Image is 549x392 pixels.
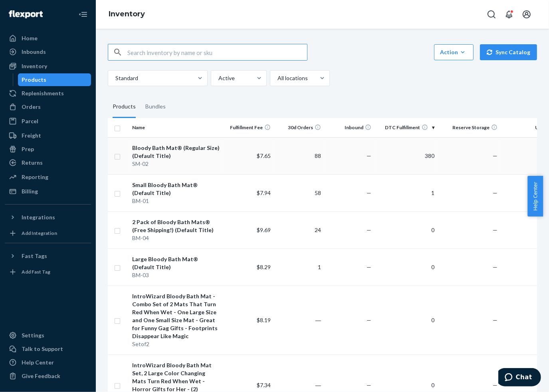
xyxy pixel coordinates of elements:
span: — [367,227,371,233]
a: Add Fast Tag [5,266,91,278]
div: Reporting [22,173,48,181]
div: Products [22,76,47,84]
a: Settings [5,329,91,342]
span: — [367,264,371,270]
a: Help Center [5,356,91,369]
span: $8.19 [257,317,271,323]
td: 380 [375,137,438,174]
a: Billing [5,185,91,198]
td: 88 [274,137,324,174]
div: Bloody Bath Mat® (Regular Size) (Default Title) [132,144,220,160]
span: — [493,227,497,233]
a: Orders [5,100,91,113]
span: $7.65 [257,152,271,159]
button: Integrations [5,211,91,224]
div: Returns [22,159,43,167]
ol: breadcrumbs [102,3,151,26]
div: BM-03 [132,271,220,279]
span: $7.34 [257,382,271,388]
div: BM-04 [132,234,220,242]
td: 1 [274,248,324,286]
div: Freight [22,132,41,140]
input: Standard [115,74,115,82]
th: Fulfillment Fee [223,118,274,137]
div: BM-01 [132,197,220,205]
div: IntroWizard Bloody Bath Mat - Combo Set of 2 Mats That Turn Red When Wet - One Large Size and One... [132,292,220,340]
div: Add Fast Tag [22,268,50,275]
div: Action [440,48,468,56]
td: 0 [375,286,438,355]
div: Fast Tags [22,252,47,260]
div: Small Bloody Bath Mat® (Default Title) [132,181,220,197]
button: Action [434,44,474,60]
div: Help Center [22,359,54,366]
a: Home [5,32,91,45]
th: DTC Fulfillment [375,118,438,137]
div: Give Feedback [22,372,60,380]
button: Talk to Support [5,343,91,355]
div: Billing [22,187,38,195]
div: Replenishments [22,89,64,97]
a: Freight [5,129,91,142]
span: — [493,264,497,270]
div: 2 Pack of Bloody Bath Mats® (Free Shipping!) (Default Title) [132,218,220,234]
a: Reporting [5,171,91,183]
button: Open notifications [501,6,517,22]
button: Close Navigation [75,6,91,22]
span: — [367,152,371,159]
button: Sync Catalog [480,44,537,60]
a: Prep [5,143,91,156]
td: 0 [375,211,438,248]
button: Fast Tags [5,250,91,262]
span: — [367,317,371,323]
th: Inbound [324,118,375,137]
div: Products [113,96,136,118]
div: Settings [22,331,44,339]
a: Add Integration [5,227,91,240]
td: 0 [375,248,438,286]
img: Flexport logo [9,10,43,18]
span: — [493,317,497,323]
a: Inbounds [5,45,91,58]
span: — [493,152,497,159]
div: Talk to Support [22,345,63,353]
div: Orders [22,103,41,111]
span: $9.69 [257,227,271,233]
div: Setof2 [132,340,220,348]
span: $7.94 [257,189,271,196]
input: Search inventory by name or sku [127,44,307,60]
button: Open account menu [519,6,535,22]
button: Help Center [527,176,543,217]
button: Give Feedback [5,370,91,382]
a: Replenishments [5,87,91,100]
button: Open Search Box [484,6,499,22]
input: Active [218,74,218,82]
div: Prep [22,145,34,153]
div: Add Integration [22,230,57,236]
span: — [493,189,497,196]
span: — [367,189,371,196]
td: 58 [274,174,324,211]
div: Bundles [145,96,166,118]
a: Products [18,73,91,86]
a: Inventory [109,10,145,18]
td: 24 [274,211,324,248]
td: ― [274,286,324,355]
iframe: Opens a widget where you can chat to one of our agents [498,368,541,388]
input: All locations [277,74,277,82]
th: 30d Orders [274,118,324,137]
div: Integrations [22,213,55,221]
div: Inbounds [22,48,46,56]
div: Parcel [22,117,38,125]
div: Large Bloody Bath Mat® (Default Title) [132,255,220,271]
div: SM-02 [132,160,220,168]
a: Returns [5,156,91,169]
a: Parcel [5,115,91,128]
td: 1 [375,174,438,211]
div: Inventory [22,62,47,70]
span: — [367,382,371,388]
a: Inventory [5,60,91,73]
th: Reserve Storage [438,118,501,137]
